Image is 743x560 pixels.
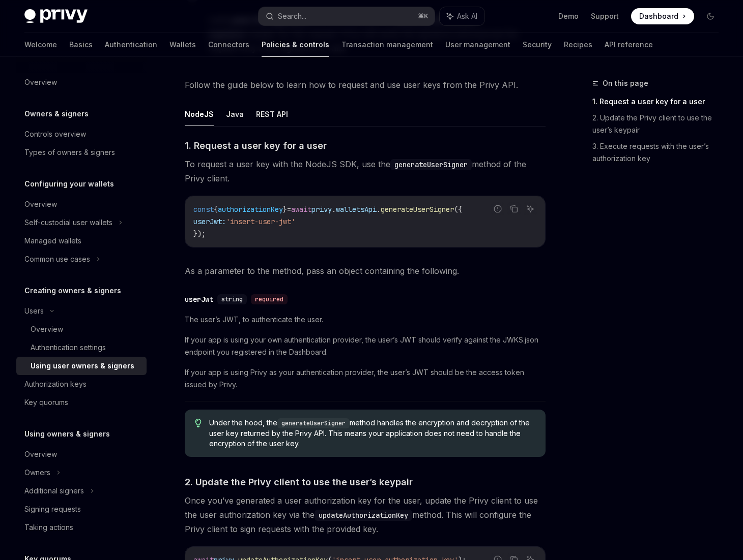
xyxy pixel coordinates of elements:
div: userJwt [185,294,213,304]
button: Copy the contents from the code block [507,202,521,215]
a: Connectors [208,33,249,57]
a: Security [523,33,552,57]
span: As a parameter to the method, pass an object containing the following. [185,264,546,278]
span: await [291,205,311,214]
button: Java [226,102,244,126]
span: If your app is using your own authentication provider, the user’s JWT should verify against the J... [185,334,546,358]
span: privy [311,205,332,214]
span: string [221,295,243,303]
div: Overview [24,448,57,460]
svg: Tip [195,419,202,428]
code: generateUserSigner [390,159,472,170]
h5: Creating owners & signers [24,285,121,297]
h5: Configuring your wallets [24,178,114,190]
div: Authentication settings [31,341,106,354]
div: Key quorums [24,396,68,409]
a: Demo [558,11,579,21]
code: generateUserSigner [277,418,350,428]
a: Authentication settings [16,338,147,357]
span: If your app is using Privy as your authentication provider, the user’s JWT should be the access t... [185,366,546,391]
span: { [214,205,218,214]
span: To request a user key with the NodeJS SDK, use the method of the Privy client. [185,157,546,185]
a: Taking actions [16,518,147,537]
button: Toggle dark mode [702,8,719,24]
span: . [332,205,336,214]
span: 'insert-user-jwt' [226,217,295,226]
div: required [251,294,288,304]
span: authorizationKey [218,205,283,214]
a: Overview [16,73,147,91]
a: Policies & controls [262,33,329,57]
a: 3. Execute requests with the user’s authorization key [592,138,727,167]
span: 2. Update the Privy client to use the user’s keypair [185,475,413,489]
button: Ask AI [440,7,484,25]
div: Search... [278,10,306,22]
span: }); [193,229,206,238]
a: Transaction management [341,33,433,57]
a: Signing requests [16,500,147,518]
span: Ask AI [457,11,477,21]
button: REST API [256,102,288,126]
img: dark logo [24,9,88,23]
div: Additional signers [24,485,84,497]
span: walletsApi [336,205,377,214]
a: API reference [605,33,653,57]
a: User management [445,33,510,57]
a: Overview [16,320,147,338]
h5: Using owners & signers [24,428,110,440]
div: Overview [24,198,57,210]
div: Signing requests [24,503,81,515]
span: ({ [454,205,462,214]
a: Recipes [564,33,592,57]
a: Overview [16,445,147,463]
span: } [283,205,287,214]
button: NodeJS [185,102,214,126]
div: Managed wallets [24,235,81,247]
a: Key quorums [16,393,147,412]
a: 2. Update the Privy client to use the user’s keypair [592,110,727,138]
a: Dashboard [631,8,694,24]
span: const [193,205,214,214]
a: Support [591,11,619,21]
code: updateAuthorizationKey [315,510,412,521]
a: Controls overview [16,125,147,143]
div: Overview [31,323,63,335]
a: Authorization keys [16,375,147,393]
a: Authentication [105,33,157,57]
a: Managed wallets [16,232,147,250]
div: Users [24,305,44,317]
a: Types of owners & signers [16,143,147,162]
span: generateUserSigner [381,205,454,214]
div: Using user owners & signers [31,360,134,372]
span: Once you’ve generated a user authorization key for the user, update the Privy client to use the u... [185,493,546,536]
span: The user’s JWT, to authenticate the user. [185,314,546,326]
div: Self-custodial user wallets [24,216,112,229]
div: Owners [24,466,50,479]
span: . [377,205,381,214]
span: 1. Request a user key for a user [185,139,327,152]
a: 1. Request a user key for a user [592,94,727,110]
a: Using user owners & signers [16,357,147,375]
button: Report incorrect code [491,202,504,215]
div: Common use cases [24,253,90,265]
span: Under the hood, the method handles the encryption and decryption of the user key returned by the ... [209,418,535,449]
span: ⌘ K [418,12,428,20]
div: Authorization keys [24,378,87,390]
span: Follow the guide below to learn how to request and use user keys from the Privy API. [185,78,546,92]
h5: Owners & signers [24,108,89,120]
a: Overview [16,195,147,213]
div: Controls overview [24,128,86,140]
div: Overview [24,76,57,88]
button: Search...⌘K [259,7,435,25]
a: Welcome [24,33,57,57]
span: userJwt: [193,217,226,226]
button: Ask AI [524,202,537,215]
a: Basics [69,33,93,57]
div: Types of owners & signers [24,146,115,159]
div: Taking actions [24,521,73,534]
span: Dashboard [639,11,678,21]
a: Wallets [169,33,196,57]
span: On this page [603,77,648,89]
span: = [287,205,291,214]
